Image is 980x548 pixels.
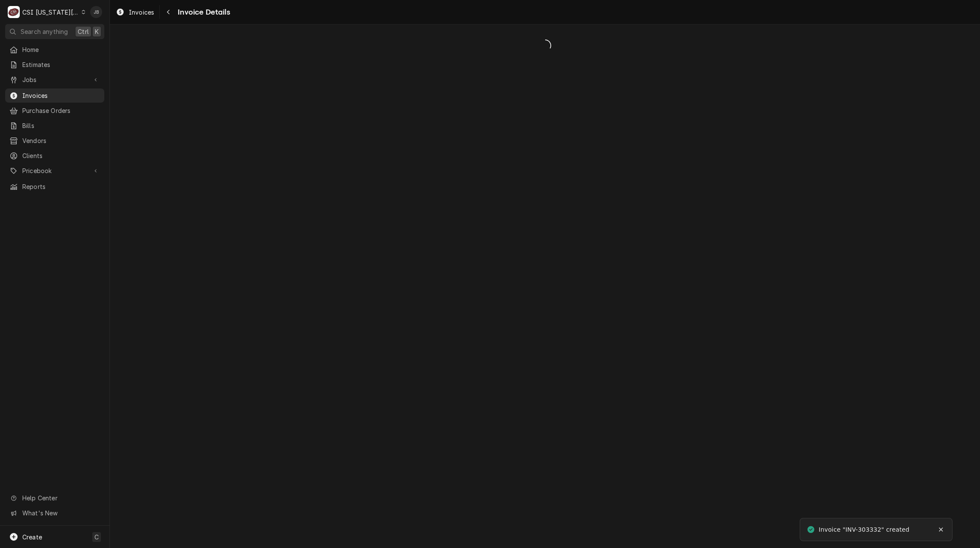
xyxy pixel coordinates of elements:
a: Go to Jobs [5,73,104,87]
a: Vendors [5,134,104,148]
a: Reports [5,180,104,194]
a: Estimates [5,58,104,72]
button: Navigate back [161,5,175,19]
a: Clients [5,149,104,163]
a: Go to Help Center [5,491,104,505]
span: Search anything [21,27,68,36]
a: Go to What's New [5,506,104,520]
span: Pricebook [22,166,87,175]
span: Estimates [22,60,100,69]
a: Bills [5,119,104,133]
span: K [95,27,99,36]
div: CSI [US_STATE][GEOGRAPHIC_DATA] [22,8,79,17]
span: Invoices [129,8,154,17]
span: C [94,533,99,542]
div: Invoice "INV-303332" created [819,525,910,534]
span: Help Center [22,493,99,502]
span: Purchase Orders [22,106,100,115]
a: Purchase Orders [5,104,104,118]
span: Create [22,533,42,541]
span: Bills [22,121,100,130]
div: C [8,6,20,18]
div: Joshua Bennett's Avatar [90,6,102,18]
span: Reports [22,182,100,191]
span: Jobs [22,75,87,84]
button: Search anythingCtrlK [5,24,104,39]
span: Home [22,45,100,54]
a: Invoices [5,88,104,103]
div: JB [90,6,102,18]
a: Home [5,43,104,57]
a: Invoices [112,5,158,19]
span: Clients [22,151,100,160]
span: Ctrl [78,27,89,36]
div: CSI Kansas City's Avatar [8,6,20,18]
span: Loading... [110,37,980,55]
span: Vendors [22,136,100,145]
a: Go to Pricebook [5,164,104,178]
span: Invoice Details [175,6,230,18]
span: Invoices [22,91,100,100]
span: What's New [22,508,99,518]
